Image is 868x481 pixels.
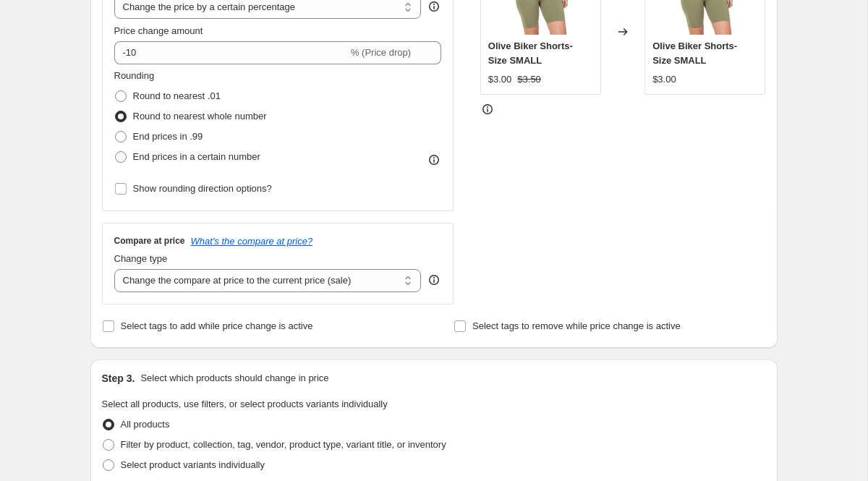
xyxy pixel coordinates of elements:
[114,235,185,247] h3: Compare at price
[472,320,681,331] span: Select tags to remove while price change is active
[121,320,313,331] span: Select tags to add while price change is active
[114,70,155,81] span: Rounding
[191,236,313,247] button: What's the compare at price?
[133,183,272,194] span: Show rounding direction options?
[517,72,541,87] strike: $3.50
[114,25,203,36] span: Price change amount
[133,151,260,162] span: End prices in a certain number
[133,90,221,101] span: Round to nearest .01
[488,72,512,87] div: $3.00
[102,371,135,386] h2: Step 3.
[488,41,573,66] span: Olive Biker Shorts- Size SMALL
[121,419,170,430] span: All products
[114,41,348,64] input: -15
[121,439,446,450] span: Filter by product, collection, tag, vendor, product type, variant title, or inventory
[652,41,737,66] span: Olive Biker Shorts- Size SMALL
[121,459,265,470] span: Select product variants individually
[133,131,203,142] span: End prices in .99
[652,72,676,87] div: $3.00
[351,47,411,58] span: % (Price drop)
[133,111,267,122] span: Round to nearest whole number
[140,371,328,386] p: Select which products should change in price
[114,253,168,264] span: Change type
[427,273,441,287] div: help
[102,399,388,409] span: Select all products, use filters, or select products variants individually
